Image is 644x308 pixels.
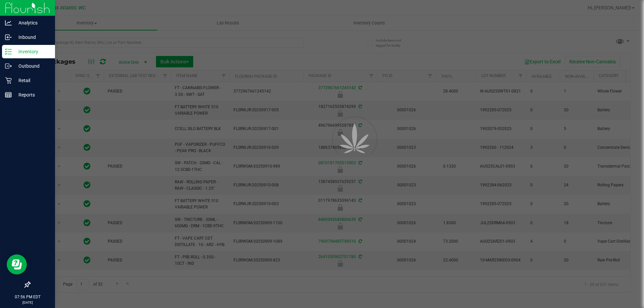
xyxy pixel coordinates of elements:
[5,77,12,84] inline-svg: Retail
[3,294,52,300] p: 07:56 PM EDT
[12,33,52,41] p: Inbound
[3,300,52,305] p: [DATE]
[12,76,52,84] p: Retail
[5,48,12,55] inline-svg: Inventory
[5,63,12,69] inline-svg: Outbound
[12,19,52,27] p: Analytics
[5,34,12,41] inline-svg: Inbound
[7,254,27,274] iframe: Resource center
[12,62,52,70] p: Outbound
[12,48,52,56] p: Inventory
[5,19,12,26] inline-svg: Analytics
[5,91,12,98] inline-svg: Reports
[12,91,52,99] p: Reports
